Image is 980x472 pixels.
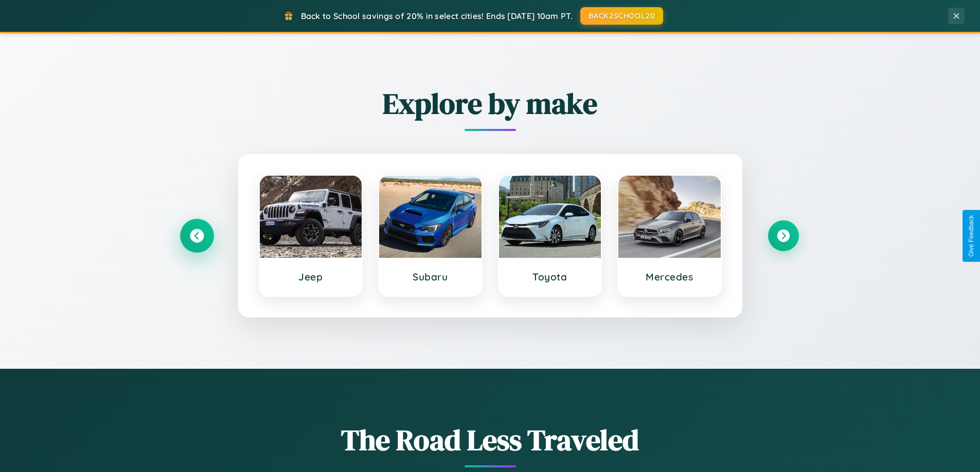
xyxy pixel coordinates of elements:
[270,271,352,283] h3: Jeep
[301,11,573,21] span: Back to School savings of 20% in select cities! Ends [DATE] 10am PT.
[182,84,799,123] h2: Explore by make
[182,420,799,460] h1: The Road Less Traveled
[389,271,471,283] h3: Subaru
[580,7,663,25] button: BACK2SCHOOL20
[509,271,591,283] h3: Toyota
[968,215,975,257] div: Give Feedback
[629,271,710,283] h3: Mercedes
